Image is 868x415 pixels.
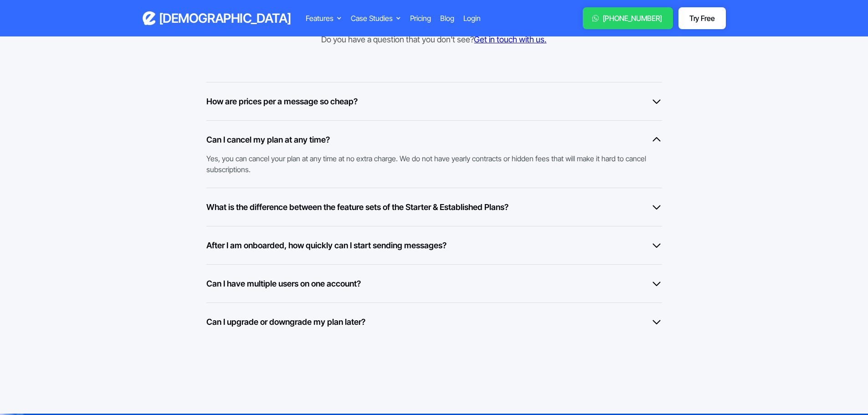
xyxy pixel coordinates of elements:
div: Features [306,13,342,24]
a: Get in touch with us. [474,35,546,44]
a: Pricing [410,13,431,24]
a: Try Free [678,7,725,29]
h6: After I am onboarded, how quickly can I start sending messages? [206,239,447,251]
div: Case Studies [351,13,401,24]
a: [PHONE_NUMBER] [583,7,673,29]
div: Yes, you can cancel your plan at any time at no extra charge. We do not have yearly contracts or ... [206,146,653,175]
a: home [143,10,291,26]
a: Blog [440,13,454,24]
h3: [DEMOGRAPHIC_DATA] [159,10,291,26]
h6: How are prices per a message so cheap? [206,95,358,108]
div: Do you have a question that you don't see? [300,33,568,46]
div: Features [306,13,334,24]
div: Case Studies [351,13,393,24]
a: Login [463,13,481,24]
h6: Can I cancel my plan at any time? [206,133,330,146]
h6: Can I have multiple users on one account? [206,277,361,290]
h6: What is the difference between the feature sets of the Starter & Established Plans? [206,201,508,213]
div: [PHONE_NUMBER] [603,13,663,24]
h6: Can I upgrade or downgrade my plan later? [206,316,365,328]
